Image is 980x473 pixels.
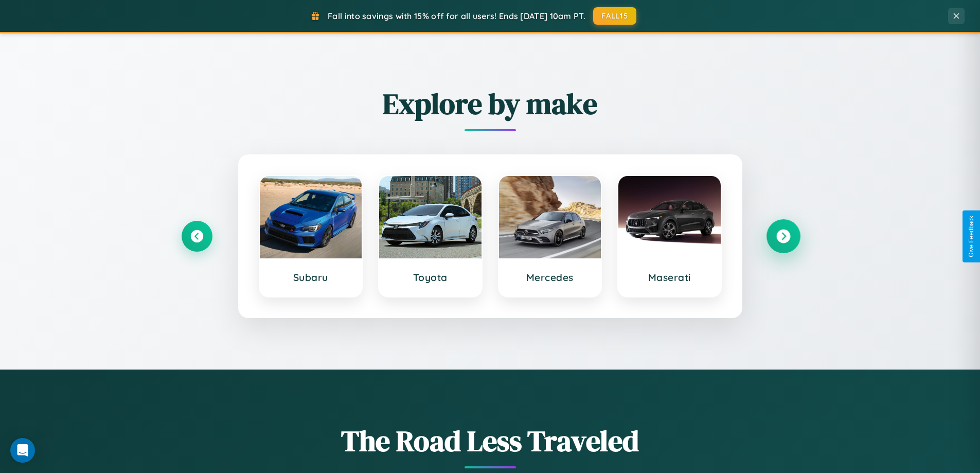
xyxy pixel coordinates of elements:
[10,438,35,463] div: Open Intercom Messenger
[270,271,352,284] h3: Subaru
[182,421,799,461] h1: The Road Less Traveled
[389,271,471,284] h3: Toyota
[593,7,636,25] button: FALL15
[182,84,799,124] h2: Explore by make
[629,271,710,284] h3: Maserati
[509,271,591,284] h3: Mercedes
[968,216,975,257] div: Give Feedback
[328,11,585,21] span: Fall into savings with 15% off for all users! Ends [DATE] 10am PT.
